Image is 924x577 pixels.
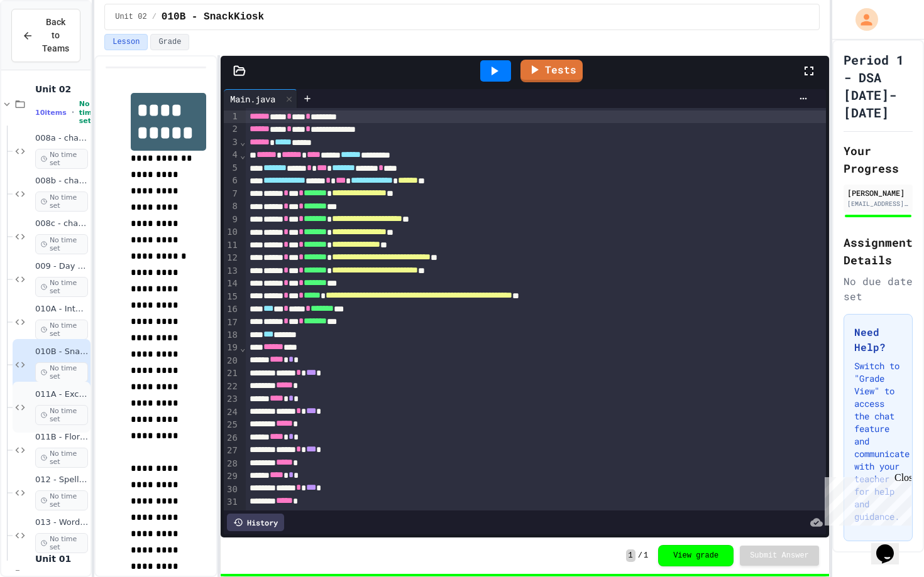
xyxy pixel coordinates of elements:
div: 18 [224,329,239,342]
span: 010B - SnackKiosk [162,9,264,24]
div: 17 [224,316,239,329]
div: 32 [224,509,239,522]
div: 27 [224,445,239,457]
span: No time set [35,490,88,510]
span: No time set [35,533,88,553]
div: 26 [224,432,239,445]
button: Lesson [104,34,148,50]
span: Back to Teams [41,16,70,55]
div: 30 [224,483,239,496]
div: 3 [224,136,239,149]
div: My Account [842,5,881,34]
span: 013 - WordGameDictionary.java [35,517,88,528]
h1: Period 1 - DSA [DATE]-[DATE] [844,51,913,121]
div: 23 [224,393,239,406]
span: No time set [35,405,88,425]
span: No time set [35,277,88,297]
span: No time set [35,149,88,169]
span: No time set [79,100,97,125]
button: Grade [150,34,189,50]
div: History [227,514,284,531]
h3: Need Help? [854,325,902,355]
div: 14 [224,278,239,290]
span: 011B - Florist Lab [35,432,88,443]
div: [EMAIL_ADDRESS][DOMAIN_NAME] [847,199,909,208]
span: 010A - Interesting Numbers [35,304,88,315]
div: 4 [224,149,239,161]
div: 28 [224,458,239,470]
span: Fold line [239,343,246,353]
span: 012 - Spelling Rules [35,475,88,485]
span: Submit Answer [750,551,809,561]
div: [PERSON_NAME] [847,187,909,198]
span: No time set [35,191,88,212]
div: 29 [224,470,239,483]
span: Fold line [239,150,246,160]
div: 1 [224,111,239,123]
iframe: chat widget [871,527,911,564]
div: 9 [224,213,239,226]
div: 13 [224,265,239,278]
div: Chat with us now!Close [5,5,87,80]
div: 31 [224,496,239,509]
span: 008c - char Practice III (optional) [35,218,88,229]
h2: Assignment Details [844,234,913,269]
h2: Your Progress [844,142,913,177]
span: Unit 02 [115,12,146,22]
div: 11 [224,239,239,252]
button: Submit Answer [740,546,819,566]
div: 7 [224,188,239,200]
span: Unit 02 [35,84,88,95]
button: Back to Teams [11,9,80,62]
div: 22 [224,380,239,393]
span: Unit 01 [35,553,88,564]
div: 6 [224,175,239,187]
span: No time set [35,320,88,340]
span: No time set [35,448,88,468]
div: 21 [224,367,239,380]
div: Main.java [224,89,297,108]
div: Main.java [224,92,282,105]
div: 12 [224,252,239,264]
a: Tests [520,60,583,82]
span: • [72,107,74,117]
span: 008b - char Practice II [35,176,88,186]
span: 010B - SnackKiosk [35,347,88,357]
span: 1 [626,549,635,562]
p: Switch to "Grade View" to access the chat feature and communicate with your teacher for help and ... [854,360,902,523]
iframe: chat widget [820,472,911,526]
span: No time set [35,234,88,254]
div: 24 [224,406,239,419]
div: 2 [224,123,239,136]
div: 16 [224,303,239,316]
span: / [638,551,642,561]
span: / [152,12,157,22]
div: 19 [224,342,239,354]
div: 15 [224,291,239,303]
span: 10 items [35,109,67,117]
span: 011A - Exceptions Method [35,389,88,400]
div: 10 [224,226,239,239]
span: 1 [644,551,648,561]
div: No due date set [844,274,913,304]
span: 008a - char Practice I [35,133,88,144]
span: No time set [35,362,88,382]
span: 009 - Day enum [35,261,88,272]
div: 8 [224,200,239,213]
div: 25 [224,419,239,431]
div: 20 [224,355,239,367]
button: View grade [658,545,734,566]
span: Fold line [239,137,246,147]
div: 5 [224,162,239,175]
